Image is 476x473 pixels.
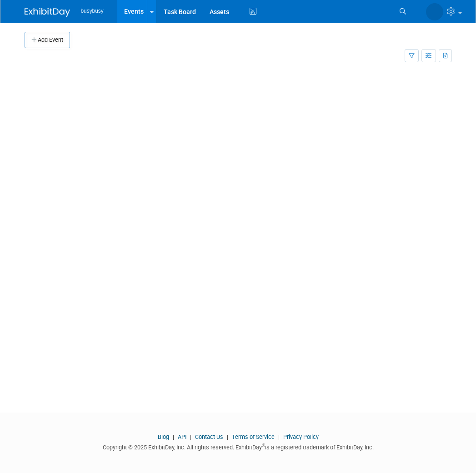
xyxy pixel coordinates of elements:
[232,433,275,440] a: Terms of Service
[426,3,443,20] img: Braden Gillespie
[283,433,319,440] a: Privacy Policy
[81,8,104,14] span: busybusy
[25,8,70,17] img: ExhibitDay
[225,433,230,440] span: |
[25,32,70,48] button: Add Event
[170,433,176,440] span: |
[195,433,223,440] a: Contact Us
[262,443,265,448] sup: ®
[178,433,186,440] a: API
[188,433,194,440] span: |
[158,433,169,440] a: Blog
[276,433,282,440] span: |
